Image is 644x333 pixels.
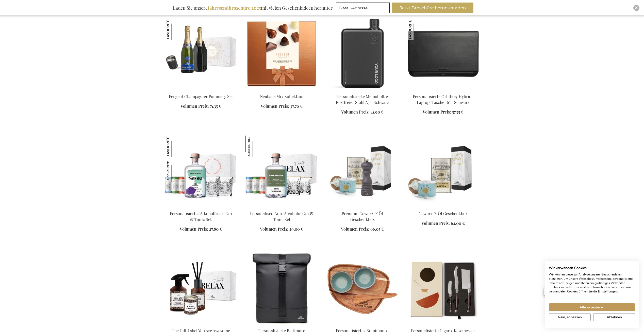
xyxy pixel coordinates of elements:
[421,220,465,226] a: Volumen Preis: 62,00 €
[165,136,187,157] img: Personalisiertes Alkoholfreies Gin & Tonic Set
[165,253,237,324] img: The Gift Label You Are Awesome Set
[549,313,591,321] button: cookie Einstellungen anpassen
[407,253,480,324] img: Personalised Gigaro Cheese Knives
[341,109,370,115] span: Volumen Preis:
[180,226,222,232] a: Volumen Preis: 27,80 €
[209,226,222,232] span: 27,80 €
[170,211,232,222] a: Personalisiertes Alkoholfreies Gin & Tonic Set
[549,272,635,294] p: Wir können diese zur Analyse unserer Besucherdaten platzieren, um unsere Webseite zu verbessern, ...
[419,211,468,216] a: Gewürz & Öl Geschenkbox
[260,226,288,232] span: Volumen Preis:
[169,94,233,99] a: Peugeot Champagner Pommery Set
[326,87,399,92] a: Personalisierte Memobottle Rostfreier Stahl A5 - Schwarz
[326,253,399,324] img: Personalisiertes Nomimono-Tapas-Set
[371,109,384,115] span: 41,90 €
[245,253,318,324] img: Personalised Baltimore Bike Bag - Black
[341,226,384,232] a: Volumen Preis: 66,05 €
[245,136,267,157] img: Personalised Non-Alcoholic Gin & Tonic Set
[370,226,384,232] span: 66,05 €
[407,18,480,89] img: Personalised Orbitkey Hybrid Laptop Sleeve 16" - Black
[341,109,384,115] a: Volumen Preis: 41,90 €
[245,136,318,207] img: Personalised Non-Alcoholic Gin & Tonic Set
[336,3,390,13] input: E-Mail-Adresse
[165,322,237,326] a: The Gift Label You Are Awesome Set
[633,5,639,11] div: Close
[549,303,635,311] button: Akzeptieren Sie alle cookies
[342,211,383,222] a: Premium Gewürz & Öl Geschenkbox
[421,220,450,226] span: Volumen Preis:
[210,103,221,109] span: 71,35 €
[180,226,208,232] span: Volumen Preis:
[407,322,480,326] a: Personalised Gigaro Cheese Knives
[180,103,209,109] span: Volumen Preis:
[326,18,399,89] img: Personalisierte Memobottle Rostfreier Stahl A5 - Schwarz
[452,109,464,115] span: 57,35 €
[326,136,399,207] img: Premium Gewürz & Öl Geschenkbox
[407,205,480,209] a: Gewürz & Öl Geschenkbox
[423,109,451,115] span: Volumen Preis:
[260,226,303,232] a: Volumen Preis: 29,00 €
[607,314,622,320] span: Ablehnen
[165,160,187,182] img: Personalisiertes Alkoholfreies Gin & Tonic Set
[558,314,582,320] span: Nein, anpassen
[341,226,369,232] span: Volumen Preis:
[392,3,473,13] button: Jetzt Broschüre herunterladen
[635,6,638,9] img: Close
[580,305,605,310] span: Alle akzeptieren
[165,205,237,209] a: Personalisiertes Alkoholfreies Gin & Tonic Set Personalisiertes Alkoholfreies Gin & Tonic Set Per...
[290,103,303,109] span: 37,70 €
[245,322,318,326] a: Personalised Baltimore Bike Bag - Black
[326,322,399,326] a: Personalisiertes Nomimono-Tapas-Set
[289,226,303,232] span: 29,00 €
[245,87,318,92] a: Neuhaus Mix Collection
[245,18,318,89] img: Neuhaus Mix Collection
[250,211,313,222] a: Personalised Non-Alcoholic Gin & Tonic Set
[208,5,261,11] b: Jahresendbroschüre 2025
[593,313,635,321] button: Alle verweigern cookies
[261,103,303,109] a: Volumen Preis: 37,70 €
[245,205,318,209] a: Personalised Non-Alcoholic Gin & Tonic Set Personalised Non-Alcoholic Gin & Tonic Set
[326,205,399,209] a: Premium Gewürz & Öl Geschenkbox
[260,94,304,99] a: Neuhaus Mix Kollektion
[180,103,221,109] a: Volumen Preis: 71,35 €
[407,87,480,92] a: Personalised Orbitkey Hybrid Laptop Sleeve 16" - Black Personalisierte Orbitkey Hybrid-Laptop-Tas...
[423,109,464,115] a: Volumen Preis: 57,35 €
[407,136,480,207] img: Gewürz & Öl Geschenkbox
[413,94,473,105] a: Personalisierte Orbitkey Hybrid-Laptop-Tasche 16" - Schwarz
[165,136,237,207] img: Personalisiertes Alkoholfreies Gin & Tonic Set
[336,3,391,15] form: marketing offers and promotions
[336,94,389,105] a: Personalisierte Memobottle Rostfreier Stahl A5 - Schwarz
[451,220,465,226] span: 62,00 €
[407,18,429,40] img: Personalisierte Orbitkey Hybrid-Laptop-Tasche 16" - Schwarz
[549,266,635,270] h2: Wir verwenden Cookies
[165,18,237,89] img: Peugeot Champagne Pommery Set
[165,18,187,40] img: Peugeot Champagner Pommery Set
[261,103,289,109] span: Volumen Preis:
[171,3,335,13] div: Laden Sie unsere mit vielen Geschenkideen herunter
[165,87,237,92] a: Peugeot Champagne Pommery Set Peugeot Champagner Pommery Set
